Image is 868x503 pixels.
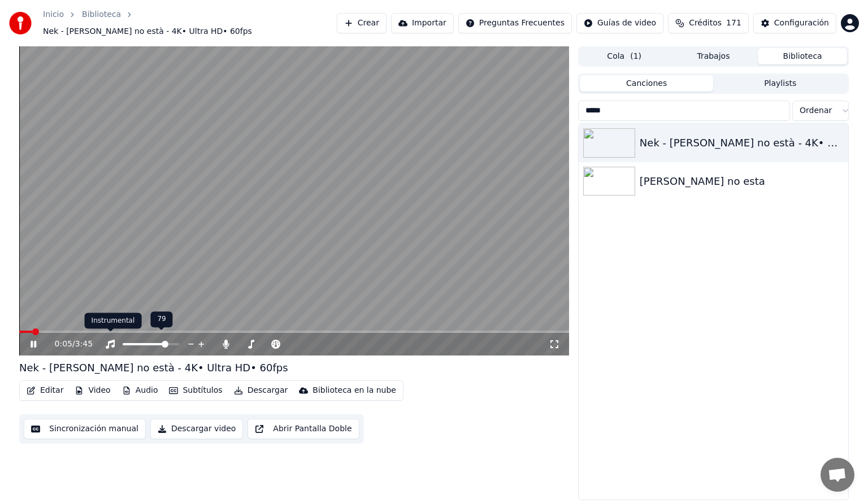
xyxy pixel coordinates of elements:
a: Inicio [43,9,64,20]
button: Sincronización manual [24,419,146,439]
a: Chat abierto [821,458,854,492]
button: Editar [22,383,68,398]
button: Audio [118,383,163,398]
button: Video [70,383,115,398]
span: 3:45 [75,339,93,350]
button: Crear [337,13,387,33]
button: Configuración [753,13,836,33]
span: Ordenar [800,105,832,116]
span: ( 1 ) [630,51,641,62]
div: Nek - [PERSON_NAME] no està - 4K• Ultra HD• 60fps [640,135,844,151]
div: Biblioteca en la nube [313,385,396,396]
button: Descargar [229,383,293,398]
button: Importar [391,13,454,33]
button: Biblioteca [758,48,847,64]
nav: breadcrumb [43,9,337,37]
button: Guías de video [576,13,663,33]
div: [PERSON_NAME] no esta [640,174,844,189]
img: youka [9,12,32,34]
div: Configuración [774,18,829,29]
span: Créditos [689,18,722,29]
a: Biblioteca [82,9,121,20]
button: Playlists [713,75,847,92]
button: Subtítulos [164,383,227,398]
button: Preguntas Frecuentes [458,13,572,33]
button: Abrir Pantalla Doble [248,419,359,439]
button: Trabajos [669,48,758,64]
div: Instrumental [85,313,142,329]
div: Nek - [PERSON_NAME] no està - 4K• Ultra HD• 60fps [19,360,288,376]
span: 0:05 [55,339,72,350]
button: Descargar video [150,419,243,439]
button: Cola [580,48,669,64]
span: 171 [726,18,741,29]
div: / [55,339,82,350]
div: 79 [150,311,172,327]
span: Nek - [PERSON_NAME] no està - 4K• Ultra HD• 60fps [43,26,252,37]
button: Créditos171 [668,13,749,33]
button: Canciones [580,75,714,92]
